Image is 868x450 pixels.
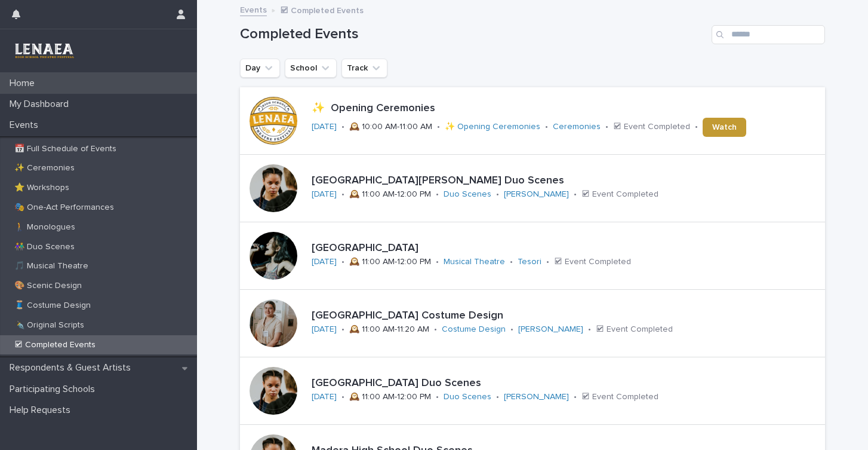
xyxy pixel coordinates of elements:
a: [GEOGRAPHIC_DATA][DATE] •🕰️ 11:00 AM-12:00 PM•Musical Theatre •Tesori •🗹 Event Completed [240,222,825,290]
p: • [510,257,513,267]
p: Participating Schools [5,384,104,395]
button: Day [240,59,280,78]
p: 👫 Duo Scenes [5,242,84,252]
p: Help Requests [5,405,80,416]
p: ✨ Opening Ceremonies [312,102,820,115]
a: Costume Design [442,325,506,335]
p: Respondents & Guest Artists [5,362,140,374]
p: • [510,325,513,335]
p: Home [5,78,44,89]
a: [DATE] [312,325,337,335]
p: • [341,257,344,267]
p: • [436,189,439,200]
p: • [496,189,499,200]
button: Track [341,59,387,78]
a: Musical Theatre [444,257,505,267]
p: • [695,122,698,132]
a: [PERSON_NAME] [504,392,569,402]
a: Tesori [518,257,541,267]
p: • [341,122,344,132]
p: 🗹 Completed Events [280,3,364,16]
a: [DATE] [312,392,337,402]
a: [DATE] [312,257,337,267]
a: Duo Scenes [444,189,491,200]
p: My Dashboard [5,99,78,110]
p: 🎭 One-Act Performances [5,203,124,213]
a: [GEOGRAPHIC_DATA][PERSON_NAME] Duo Scenes[DATE] •🕰️ 11:00 AM-12:00 PM•Duo Scenes •[PERSON_NAME] •... [240,155,825,222]
a: Watch [703,118,746,137]
p: • [437,122,440,132]
p: [GEOGRAPHIC_DATA][PERSON_NAME] Duo Scenes [312,175,820,188]
a: [PERSON_NAME] [518,325,583,335]
p: [GEOGRAPHIC_DATA] Costume Design [312,310,820,323]
a: [GEOGRAPHIC_DATA] Duo Scenes[DATE] •🕰️ 11:00 AM-12:00 PM•Duo Scenes •[PERSON_NAME] •🗹 Event Compl... [240,357,825,425]
p: ✨ Ceremonies [5,163,84,173]
p: 🎨 Scenic Design [5,281,91,291]
span: Watch [712,123,737,131]
a: Duo Scenes [444,392,491,402]
p: 🗹 Completed Events [5,340,105,350]
p: • [588,325,591,335]
a: [PERSON_NAME] [504,189,569,200]
p: 🕰️ 11:00 AM-12:00 PM [349,189,431,200]
p: 🗹 Event Completed [596,325,673,335]
p: ✒️ Original Scripts [5,320,94,330]
p: • [546,257,549,267]
p: • [574,189,577,200]
h1: Completed Events [240,26,707,43]
p: ⭐ Workshops [5,183,79,193]
input: Search [712,25,825,44]
p: [GEOGRAPHIC_DATA] [312,242,738,255]
button: School [285,59,337,78]
p: • [434,325,437,335]
p: 🚶 Monologues [5,222,85,232]
p: • [605,122,608,132]
img: 3TRreipReCSEaaZc33pQ [10,39,78,63]
p: 🗹 Event Completed [613,122,690,132]
a: [DATE] [312,122,337,132]
p: • [574,392,577,402]
p: Events [5,120,48,131]
p: 🗹 Event Completed [581,189,658,200]
a: [GEOGRAPHIC_DATA] Costume Design[DATE] •🕰️ 11:00 AM-11:20 AM•Costume Design •[PERSON_NAME] •🗹 Eve... [240,290,825,357]
a: Events [240,2,267,16]
p: • [436,257,439,267]
a: ✨ Opening Ceremonies[DATE] •🕰️ 10:00 AM-11:00 AM•✨ Opening Ceremonies •Ceremonies •🗹 Event Comple... [240,87,825,155]
p: • [341,189,344,200]
p: 🕰️ 11:00 AM-12:00 PM [349,257,431,267]
p: 🧵 Costume Design [5,301,100,311]
p: 🕰️ 10:00 AM-11:00 AM [349,122,432,132]
p: • [341,325,344,335]
p: [GEOGRAPHIC_DATA] Duo Scenes [312,377,820,390]
p: • [545,122,548,132]
p: • [436,392,439,402]
p: 🎵 Musical Theatre [5,261,98,271]
a: Ceremonies [553,122,601,132]
p: 🕰️ 11:00 AM-12:00 PM [349,392,431,402]
p: 📅 Full Schedule of Events [5,144,126,154]
a: ✨ Opening Ceremonies [445,122,540,132]
p: • [341,392,344,402]
p: 🗹 Event Completed [554,257,631,267]
a: [DATE] [312,189,337,200]
p: • [496,392,499,402]
p: 🗹 Event Completed [581,392,658,402]
p: 🕰️ 11:00 AM-11:20 AM [349,325,429,335]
